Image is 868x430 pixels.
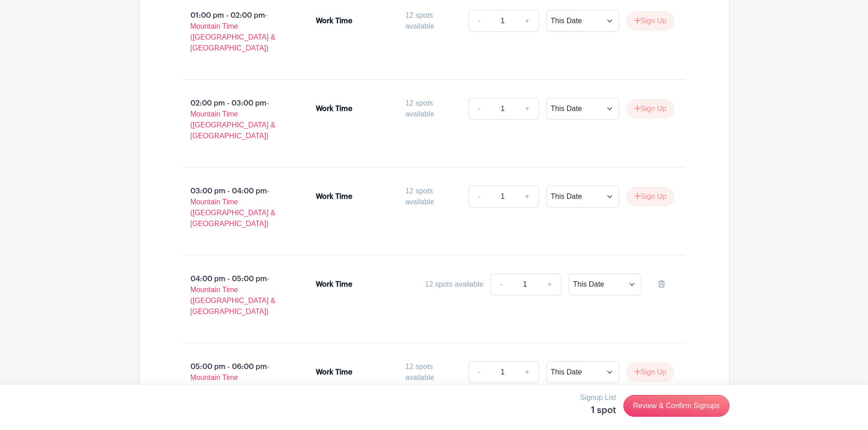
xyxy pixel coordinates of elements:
[425,279,483,290] div: 12 spots available
[516,10,539,32] a: +
[468,361,489,383] a: -
[406,186,461,207] div: 12 spots available
[169,94,302,145] p: 02:00 pm - 03:00 pm
[627,11,674,30] button: Sign Up
[316,15,352,26] div: Work Time
[627,363,674,382] button: Sign Up
[316,367,352,378] div: Work Time
[580,405,616,416] h5: 1 spot
[406,361,461,383] div: 12 spots available
[468,186,489,207] a: -
[516,98,539,120] a: +
[316,279,352,290] div: Work Time
[316,103,352,114] div: Work Time
[406,10,461,32] div: 12 spots available
[516,361,539,383] a: +
[627,187,674,206] button: Sign Up
[169,270,302,321] p: 04:00 pm - 05:00 pm
[468,98,489,120] a: -
[491,273,512,295] a: -
[516,186,539,207] a: +
[623,395,729,417] a: Review & Confirm Signups
[406,98,461,120] div: 12 spots available
[627,99,674,118] button: Sign Up
[580,392,616,403] p: Signup List
[169,182,302,233] p: 03:00 pm - 04:00 pm
[316,191,352,202] div: Work Time
[538,273,561,295] a: +
[169,6,302,57] p: 01:00 pm - 02:00 pm
[169,358,302,409] p: 05:00 pm - 06:00 pm
[468,10,489,32] a: -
